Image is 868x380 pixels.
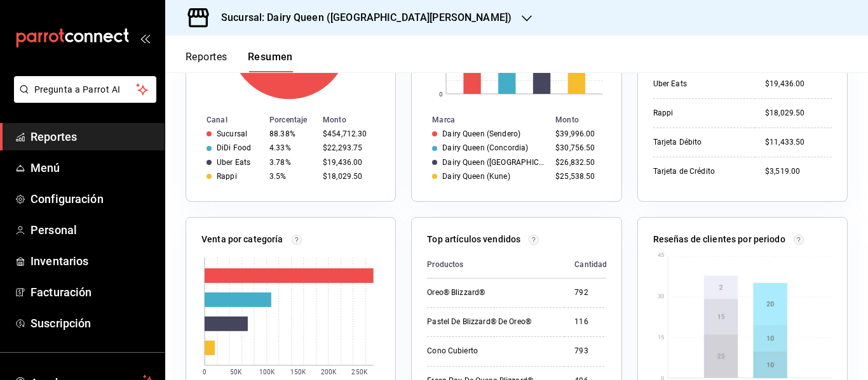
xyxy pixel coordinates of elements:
[323,129,375,138] div: $454,712.30
[442,143,528,152] div: Dairy Queen (Concordia)
[203,369,207,376] text: 0
[412,113,550,127] th: Marca
[31,190,154,207] span: Configuración
[427,317,554,327] div: Pastel De Blizzard® De Oreo®
[9,92,156,105] a: Pregunta a Parrot AI
[555,129,600,138] div: $39,996.00
[439,91,443,98] text: 0
[765,137,832,148] div: $11,433.50
[653,79,745,89] div: Uber Eats
[550,113,621,127] th: Monto
[564,251,617,278] th: Cantidad
[264,113,318,127] th: Porcentaje
[555,143,600,152] div: $30,756.50
[653,137,745,148] div: Tarjeta Débito
[14,76,156,103] button: Pregunta a Parrot AI
[217,172,237,181] div: Rappi
[321,369,337,376] text: 200K
[574,287,607,298] div: 792
[230,369,242,376] text: 50K
[140,33,150,43] button: open_drawer_menu
[34,83,137,96] span: Pregunta a Parrot AI
[217,129,247,138] div: Sucursal
[574,346,607,357] div: 793
[574,317,607,327] div: 116
[269,143,313,152] div: 4.33%
[323,158,375,167] div: $19,436.00
[186,113,264,127] th: Canal
[427,346,554,357] div: Cono Cubierto
[217,143,251,152] div: DiDi Food
[217,158,250,167] div: Uber Eats
[31,221,154,239] span: Personal
[31,284,154,301] span: Facturación
[555,158,600,167] div: $26,832.50
[653,166,745,177] div: Tarjeta de Crédito
[765,108,832,119] div: $18,029.50
[211,10,512,25] h3: Sucursal: Dairy Queen ([GEOGRAPHIC_DATA][PERSON_NAME])
[31,252,154,270] span: Inventarios
[269,129,313,138] div: 88.38%
[269,158,313,167] div: 3.78%
[31,159,154,176] span: Menú
[555,172,600,181] div: $25,538.50
[323,143,375,152] div: $22,293.75
[427,233,520,246] p: Top artículos vendidos
[31,315,154,332] span: Suscripción
[186,51,293,72] div: navigation tabs
[765,166,832,177] div: $3,519.00
[442,129,520,138] div: Dairy Queen (Sendero)
[31,128,154,145] span: Reportes
[290,369,306,376] text: 150K
[269,172,313,181] div: 3.5%
[352,369,368,376] text: 250K
[442,158,545,167] div: Dairy Queen ([GEOGRAPHIC_DATA])
[259,369,275,376] text: 100K
[765,79,832,89] div: $19,436.00
[201,233,283,246] p: Venta por categoría
[186,51,227,72] button: Reportes
[653,233,785,246] p: Reseñas de clientes por periodo
[442,172,510,181] div: Dairy Queen (Kune)
[318,113,395,127] th: Monto
[427,251,564,278] th: Productos
[323,172,375,181] div: $18,029.50
[653,108,745,119] div: Rappi
[427,287,554,298] div: Oreo® Blizzard®
[248,51,293,72] button: Resumen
